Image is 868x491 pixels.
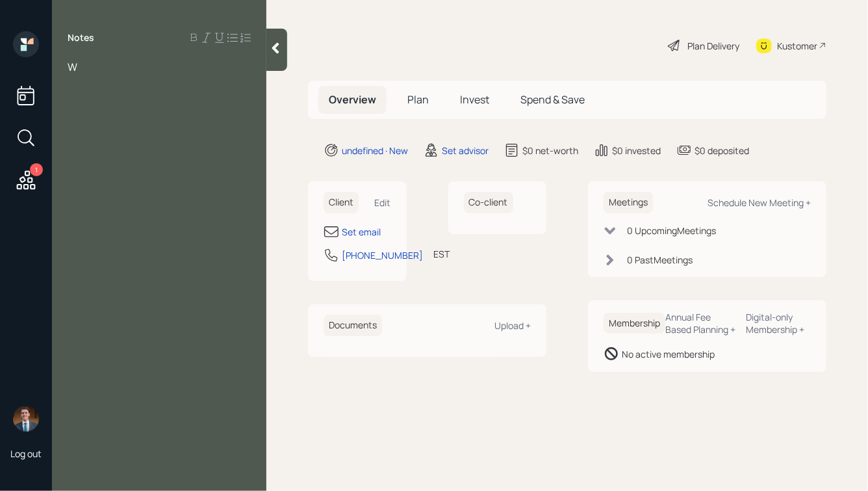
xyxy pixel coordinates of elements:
div: Annual Fee Based Planning + [665,311,736,336]
div: Digital-only Membership + [747,311,811,336]
div: undefined · New [342,144,408,157]
div: Log out [10,447,42,460]
h6: Documents [324,315,382,336]
span: W [68,60,77,74]
label: Notes [68,31,94,44]
div: 0 Upcoming Meeting s [627,224,716,237]
h6: Meetings [604,192,653,213]
h6: Client [324,192,359,213]
div: 1 [30,163,43,176]
div: No active membership [622,347,715,361]
div: $0 invested [612,144,661,157]
div: [PHONE_NUMBER] [342,248,423,262]
div: Set email [342,225,381,239]
div: Schedule New Meeting + [708,196,811,209]
h6: Membership [604,313,665,334]
span: Spend & Save [520,92,585,107]
div: 0 Past Meeting s [627,253,693,267]
div: Upload + [494,319,531,332]
div: Set advisor [442,144,489,157]
span: Plan [407,92,429,107]
span: Overview [329,92,376,107]
div: Edit [375,196,391,209]
img: hunter_neumayer.jpg [13,406,39,432]
div: Kustomer [777,39,817,53]
div: $0 net-worth [522,144,578,157]
div: Plan Delivery [687,39,739,53]
h6: Co-client [464,192,513,213]
span: Invest [460,92,489,107]
div: $0 deposited [695,144,749,157]
div: EST [433,247,450,261]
